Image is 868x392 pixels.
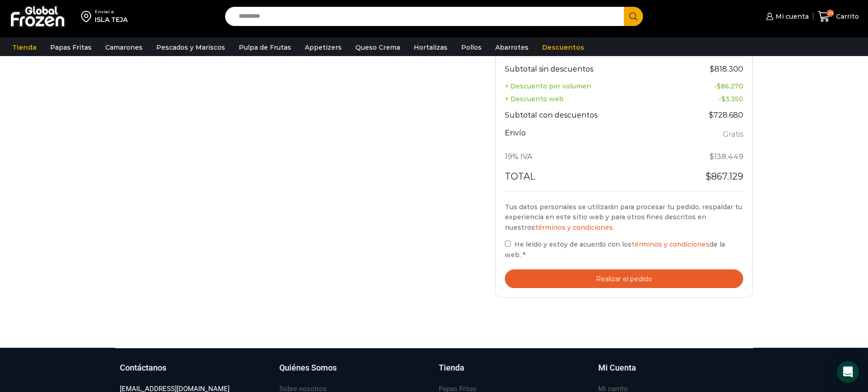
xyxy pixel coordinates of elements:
[439,362,589,383] a: Tienda
[675,80,743,93] td: -
[439,362,464,374] h3: Tienda
[675,93,743,105] td: -
[46,39,96,56] a: Papas Fritas
[523,251,525,259] abbr: requerido
[505,146,675,167] th: 19% IVA
[409,39,452,56] a: Hortalizas
[834,12,859,21] span: Carrito
[709,111,714,119] span: $
[95,9,128,15] div: Enviar a
[505,241,511,247] input: He leído y estoy de acuerdo con lostérminos y condicionesde la web. *
[705,171,711,182] span: $
[8,39,41,56] a: Tienda
[95,15,128,24] div: ISLA TEJA
[818,6,859,27] a: 29 Carrito
[234,39,296,56] a: Pulpa de Frutas
[505,202,744,232] p: Tus datos personales se utilizarán para procesar tu pedido, respaldar tu experiencia en este siti...
[705,171,743,182] bdi: 867.129
[491,39,533,56] a: Abarrotes
[773,12,809,21] span: Mi cuenta
[709,111,743,119] bdi: 728.680
[279,362,430,383] a: Quiénes Somos
[351,39,405,56] a: Queso Crema
[120,362,166,374] h3: Contáctanos
[505,126,675,147] th: Envío
[505,167,675,191] th: Total
[505,57,675,80] th: Subtotal sin descuentos
[505,80,675,93] th: + Descuento por volumen
[717,82,721,90] span: $
[632,240,709,248] a: términos y condiciones
[538,39,589,56] a: Descuentos
[101,39,147,56] a: Camarones
[505,93,675,105] th: + Descuento web
[709,152,743,161] span: 138.449
[723,128,743,141] label: Gratis
[721,95,743,103] bdi: 3.350
[827,10,834,17] span: 29
[598,362,749,383] a: Mi Cuenta
[709,152,714,161] span: $
[81,9,95,24] img: address-field-icon.svg
[120,362,270,383] a: Contáctanos
[764,7,808,26] a: Mi cuenta
[535,223,613,232] a: términos y condiciones
[505,240,725,258] span: He leído y estoy de acuerdo con los de la web.
[710,65,714,73] span: $
[505,269,744,288] button: Realizar el pedido
[710,65,743,73] bdi: 818.300
[717,82,743,90] bdi: 86.270
[300,39,346,56] a: Appetizers
[624,7,643,26] button: Search button
[152,39,230,56] a: Pescados y Mariscos
[457,39,486,56] a: Pollos
[505,105,675,126] th: Subtotal con descuentos
[598,362,636,374] h3: Mi Cuenta
[837,361,859,383] div: Open Intercom Messenger
[279,362,337,374] h3: Quiénes Somos
[721,95,725,103] span: $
